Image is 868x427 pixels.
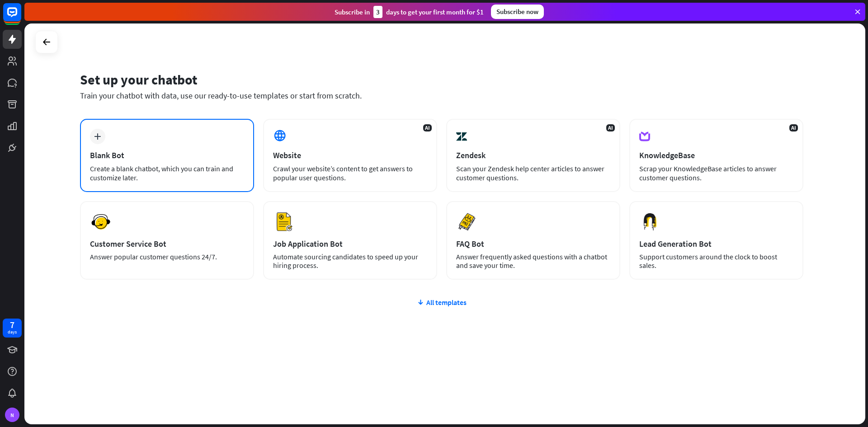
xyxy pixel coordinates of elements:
[639,150,793,160] div: KnowledgeBase
[273,253,427,270] div: Automate sourcing candidates to speed up your hiring process.
[639,164,793,182] div: Scrap your KnowledgeBase articles to answer customer questions.
[639,253,793,270] div: Support customers around the clock to boost sales.
[456,239,610,249] div: FAQ Bot
[423,124,432,131] span: AI
[90,239,244,249] div: Customer Service Bot
[94,133,101,140] i: plus
[335,6,484,18] div: Subscribe in days to get your first month for $1
[7,4,34,31] button: Open LiveChat chat widget
[80,71,803,88] div: Set up your chatbot
[639,239,793,249] div: Lead Generation Bot
[456,253,610,270] div: Answer frequently asked questions with a chatbot and save your time.
[273,150,427,160] div: Website
[789,124,798,131] span: AI
[373,6,382,18] div: 3
[456,150,610,160] div: Zendesk
[90,150,244,160] div: Blank Bot
[606,124,615,131] span: AI
[5,408,19,422] div: N
[90,164,244,182] div: Create a blank chatbot, which you can train and customize later.
[10,321,14,329] div: 7
[8,329,17,335] div: days
[273,164,427,182] div: Crawl your website’s content to get answers to popular user questions.
[80,298,803,307] div: All templates
[3,319,22,338] a: 7 days
[80,90,803,101] div: Train your chatbot with data, use our ready-to-use templates or start from scratch.
[491,5,544,19] div: Subscribe now
[90,253,244,261] div: Answer popular customer questions 24/7.
[273,239,427,249] div: Job Application Bot
[456,164,610,182] div: Scan your Zendesk help center articles to answer customer questions.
